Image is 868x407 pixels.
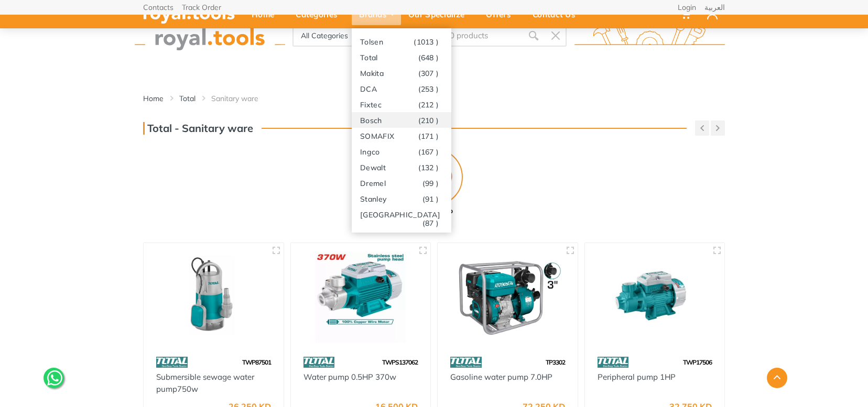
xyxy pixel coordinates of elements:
[211,93,258,104] a: Sanitary ware
[546,358,565,366] span: TP3302
[352,81,451,96] a: DCA(253 )
[143,122,253,135] h3: Total - Sanitary ware
[156,372,254,394] a: Submersible sewage water pump750w
[352,49,451,65] a: Total(648 )
[153,252,274,343] img: Royal Tools - Submersible sewage water pump750w
[418,132,439,140] span: (171 )
[352,96,451,112] a: Fixtec(212 )
[422,195,439,203] span: (91 )
[414,38,439,46] span: (1013 )
[156,353,188,371] img: 86.webp
[418,69,439,78] span: (307 )
[352,159,451,175] a: Dewalt(132 )
[182,4,221,11] a: Track Order
[294,26,376,46] select: Category
[418,163,439,172] span: (132 )
[352,65,451,81] a: Makita(307 )
[352,34,451,49] a: Tolsen(1013 )
[352,206,451,222] a: [GEOGRAPHIC_DATA](87 )
[418,101,439,109] span: (212 )
[135,21,285,50] img: royal.tools Logo
[594,252,715,343] img: Royal Tools - Peripheral pump 1HP
[143,93,164,104] a: Home
[418,53,439,62] span: (648 )
[382,358,418,366] span: TWPS137062
[179,93,196,104] a: Total
[352,112,451,128] a: Bosch(210 )
[574,21,725,50] img: royal.tools Logo
[143,93,725,104] nav: breadcrumb
[450,353,482,371] img: 86.webp
[242,358,271,366] span: TWP87501
[352,191,451,206] a: Stanley(91 )
[447,252,568,343] img: Royal Tools - Gasoline water pump 7.0HP
[352,144,451,159] a: Ingco(167 )
[143,4,173,11] a: Contacts
[352,175,451,191] a: Dremel(99 )
[418,116,439,125] span: (210 )
[303,353,335,371] img: 86.webp
[598,353,629,371] img: 86.webp
[678,4,696,11] a: Login
[704,4,725,11] a: العربية
[683,358,712,366] span: TWP17506
[422,179,439,188] span: (99 )
[300,252,421,343] img: Royal Tools - Water pump 0.5HP 370w
[418,148,439,156] span: (167 )
[352,128,451,144] a: SOMAFIX(171 )
[422,219,439,227] span: (87 )
[418,85,439,93] span: (253 )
